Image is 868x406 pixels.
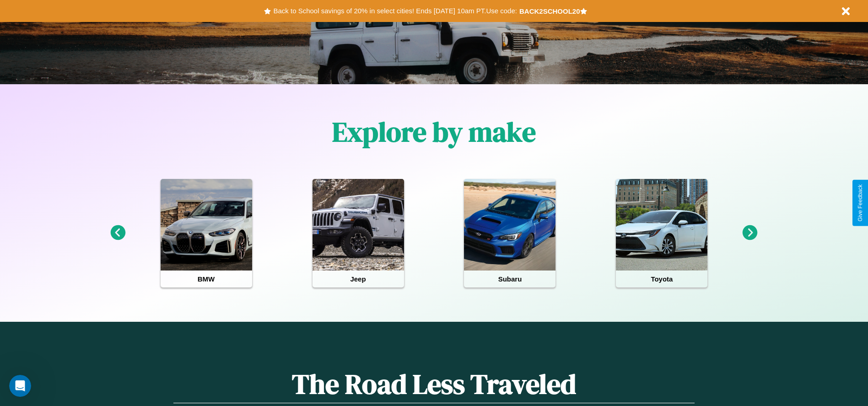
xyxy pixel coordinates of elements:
[464,271,555,287] h4: Subaru
[9,375,31,397] iframe: Intercom live chat
[173,365,694,403] h1: The Road Less Traveled
[616,271,707,287] h4: Toyota
[271,5,519,17] button: Back to School savings of 20% in select cities! Ends [DATE] 10am PT.Use code:
[332,113,536,151] h1: Explore by make
[519,7,580,15] b: BACK2SCHOOL20
[313,271,404,287] h4: Jeep
[161,271,252,287] h4: BMW
[857,184,863,222] div: Give Feedback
